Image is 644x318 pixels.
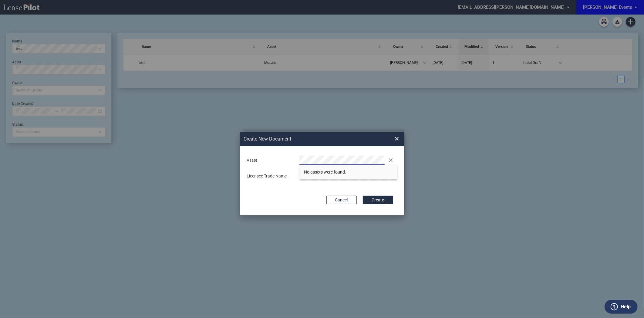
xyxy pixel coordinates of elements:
button: Create [363,196,393,204]
h2: Create New Document [244,136,373,142]
label: Help [621,303,631,311]
button: Cancel [326,196,357,204]
li: No assets were found. [299,165,397,179]
div: Asset [243,157,296,164]
md-dialog: Create New ... [240,132,404,216]
div: Licensee Trade Name [243,173,296,179]
span: × [395,134,399,144]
